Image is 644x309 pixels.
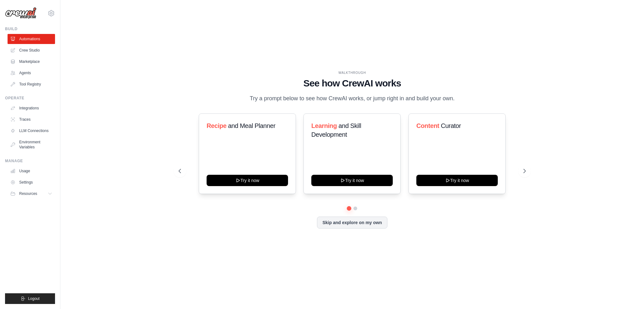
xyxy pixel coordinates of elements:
div: WALKTHROUGH [179,70,526,75]
h1: See how CrewAI works [179,78,526,89]
p: Try a prompt below to see how CrewAI works, or jump right in and build your own. [247,94,458,103]
img: Logo [5,7,36,19]
span: Resources [19,191,37,196]
a: Integrations [8,103,55,113]
button: Resources [8,189,55,199]
span: Learning [311,122,337,129]
div: Build [5,26,55,31]
span: and Meal Planner [228,122,275,129]
button: Logout [5,293,55,304]
a: Usage [8,166,55,176]
a: Crew Studio [8,45,55,55]
a: Automations [8,34,55,44]
span: Content [416,122,439,129]
a: Marketplace [8,57,55,67]
span: and Skill Development [311,122,361,138]
button: Try it now [311,175,393,186]
a: Agents [8,68,55,78]
div: Manage [5,158,55,163]
span: Recipe [207,122,226,129]
button: Try it now [416,175,498,186]
a: Tool Registry [8,79,55,89]
div: Operate [5,96,55,101]
a: Settings [8,177,55,187]
button: Skip and explore on my own [317,217,387,229]
span: Curator [441,122,461,129]
button: Try it now [207,175,288,186]
span: Logout [28,296,40,301]
a: Environment Variables [8,137,55,152]
a: LLM Connections [8,126,55,136]
a: Traces [8,114,55,124]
